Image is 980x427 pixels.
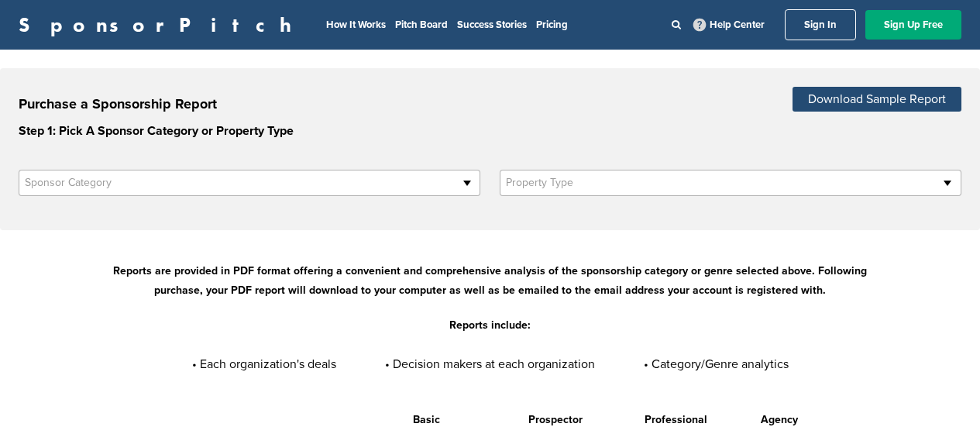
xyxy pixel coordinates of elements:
p: Reports include: [103,315,878,335]
a: Pitch Board [395,19,448,31]
a: Sign In [785,9,856,40]
a: Help Center [690,15,768,34]
li: • Each organization's deals [153,356,376,373]
a: SponsorPitch [19,15,301,35]
a: How It Works [326,19,386,31]
a: Sign Up Free [865,10,961,40]
a: Download Sample Report [793,87,961,112]
li: • Category/Genre analytics [605,356,828,373]
h3: Step 1: Pick A Sponsor Category or Property Type [19,122,961,140]
li: • Decision makers at each organization [379,356,602,373]
a: Success Stories [457,19,527,31]
span: Sponsor Category [25,174,454,192]
h2: Purchase a Sponsorship Report [19,94,961,115]
p: Reports are provided in PDF format offering a convenient and comprehensive analysis of the sponso... [103,261,878,300]
a: Pricing [536,19,568,31]
span: Property Type [506,174,935,192]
